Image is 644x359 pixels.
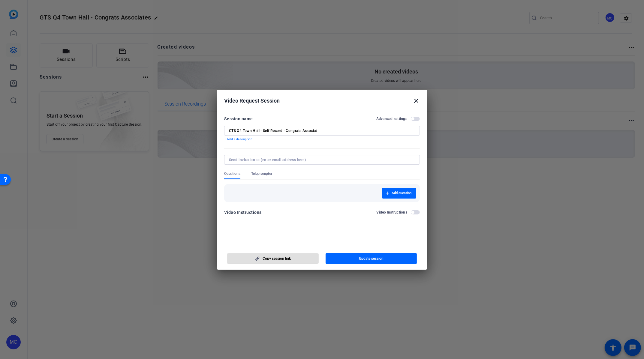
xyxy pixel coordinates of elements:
mat-icon: close [413,97,420,104]
span: Add question [392,191,411,196]
div: Video Request Session [224,97,420,104]
input: Enter Session Name [229,128,415,133]
p: + Add a description [224,137,420,142]
input: Send invitation to (enter email address here) [229,157,413,162]
div: Video Instructions [224,209,262,216]
span: Teleprompter [251,171,272,176]
span: Questions [224,171,240,176]
span: Copy session link [263,256,291,261]
button: Update session [326,253,417,264]
button: Add question [382,188,416,199]
span: Update session [359,256,384,261]
button: Copy session link [227,253,319,264]
h2: Advanced settings [376,116,407,121]
div: Session name [224,115,253,122]
h2: Video Instructions [377,210,408,215]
